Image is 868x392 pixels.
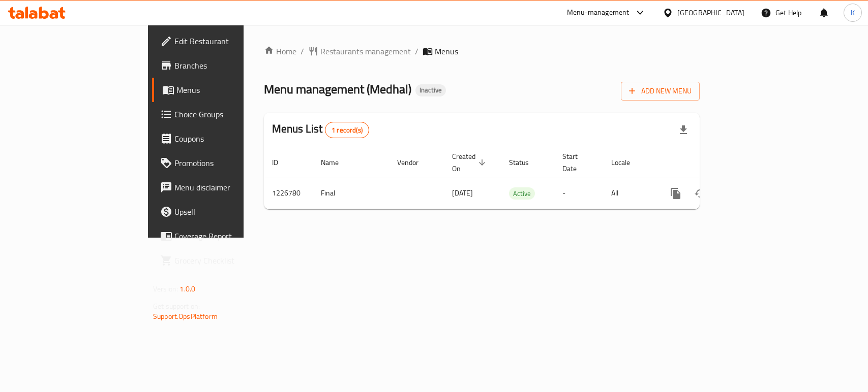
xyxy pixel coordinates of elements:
span: Status [509,156,542,169]
span: Inactive [415,86,446,94]
a: Coupons [152,126,293,151]
a: Upsell [152,200,293,224]
a: Choice Groups [152,102,293,126]
li: / [301,45,304,57]
span: Branches [174,59,285,72]
span: 1.0.0 [179,282,195,296]
button: more [664,181,688,206]
span: Coverage Report [174,230,285,242]
div: Active [509,187,535,200]
li: / [415,45,418,57]
span: Menus [176,84,285,96]
span: Upsell [174,206,285,218]
button: Change Status [688,181,712,206]
nav: breadcrumb [264,45,700,57]
span: Menus [435,45,458,57]
a: Promotions [152,151,293,175]
span: Version: [153,282,178,296]
span: Edit Restaurant [174,35,285,47]
div: [GEOGRAPHIC_DATA] [677,7,744,18]
div: Inactive [415,84,446,96]
span: K [851,7,855,18]
a: Branches [152,53,293,78]
td: All [603,178,655,209]
span: Locale [611,156,643,169]
span: Get support on: [153,300,200,313]
td: Final [313,178,389,209]
button: Add New Menu [621,82,700,101]
a: Support.OpsPlatform [153,310,218,323]
div: Export file [671,118,696,142]
span: Vendor [397,156,432,169]
span: ID [272,156,291,169]
span: Menu management ( Medhal ) [264,78,411,101]
a: Restaurants management [308,45,411,57]
h2: Menus List [272,121,369,138]
div: Menu-management [567,7,630,19]
span: Choice Groups [174,108,285,120]
span: Restaurants management [320,45,411,57]
span: Created On [452,150,489,175]
a: Coverage Report [152,224,293,248]
span: Add New Menu [629,85,692,97]
th: Actions [655,147,769,178]
a: Menus [152,78,293,102]
span: Grocery Checklist [174,254,285,267]
a: Grocery Checklist [152,248,293,273]
span: Promotions [174,157,285,169]
a: Edit Restaurant [152,29,293,53]
span: Active [509,188,535,200]
span: 1 record(s) [325,125,369,135]
span: Name [321,156,352,169]
span: Start Date [562,150,591,175]
span: [DATE] [452,186,473,200]
a: Menu disclaimer [152,175,293,200]
table: enhanced table [264,147,769,209]
td: - [554,178,603,209]
span: Menu disclaimer [174,181,285,193]
span: Coupons [174,133,285,145]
